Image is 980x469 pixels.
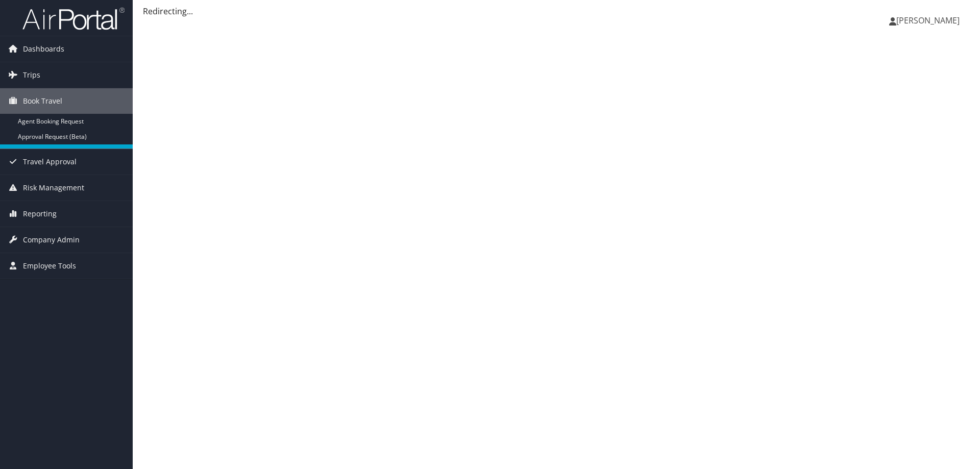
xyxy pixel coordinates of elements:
span: Reporting [23,201,57,227]
a: [PERSON_NAME] [889,5,970,36]
span: Trips [23,62,40,88]
span: Travel Approval [23,149,77,175]
span: [PERSON_NAME] [896,15,960,26]
div: Redirecting... [143,5,970,17]
span: Risk Management [23,175,84,201]
span: Book Travel [23,88,62,114]
img: airportal-logo.png [22,7,125,31]
span: Dashboards [23,36,64,62]
span: Company Admin [23,227,80,253]
span: Employee Tools [23,253,76,279]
